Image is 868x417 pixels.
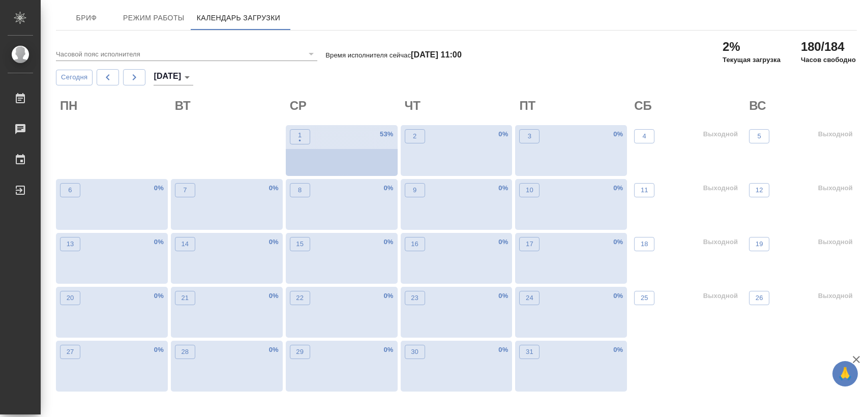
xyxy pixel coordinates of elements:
p: Выходной [703,129,738,139]
p: 30 [411,347,418,357]
p: Выходной [703,183,738,193]
p: 53 % [380,129,393,139]
button: 23 [405,291,425,305]
p: 18 [641,239,648,249]
h2: СБ [634,98,742,114]
button: 5 [749,129,769,143]
p: 8 [298,185,302,195]
button: 22 [290,291,310,305]
h2: ВТ [175,98,283,114]
p: 28 [181,347,189,357]
span: Бриф [62,12,111,24]
p: 0 % [269,291,279,301]
p: 10 [526,185,533,195]
p: 0 % [613,345,623,355]
p: 0 % [383,345,393,355]
h4: [DATE] 11:00 [411,50,462,59]
p: 0 % [383,183,393,193]
p: Часов свободно [801,55,856,65]
p: 23 [411,293,418,303]
p: 19 [756,239,763,249]
p: 0 % [269,183,279,193]
button: 1• [290,129,310,144]
span: Календарь загрузки [197,12,281,24]
button: 9 [405,183,425,197]
p: 25 [641,293,648,303]
p: 27 [67,347,74,357]
button: 30 [405,345,425,359]
button: 15 [290,237,310,251]
p: 0 % [498,183,508,193]
button: 8 [290,183,310,197]
button: 20 [60,291,80,305]
p: 0 % [498,237,508,247]
button: 28 [175,345,195,359]
p: 26 [756,293,763,303]
button: 10 [519,183,540,197]
button: 2 [405,129,425,143]
p: Выходной [818,237,853,247]
button: Сегодня [56,70,93,85]
p: Выходной [703,291,738,301]
p: 11 [641,185,648,195]
p: 0 % [498,291,508,301]
p: Выходной [703,237,738,247]
button: 27 [60,345,80,359]
p: Выходной [818,291,853,301]
button: 4 [634,129,654,143]
h2: ПТ [519,98,627,114]
p: 15 [296,239,304,249]
button: 7 [175,183,195,197]
button: 3 [519,129,540,143]
h2: 2% [723,39,781,55]
p: 0 % [383,237,393,247]
p: Выходной [818,183,853,193]
p: 0 % [498,129,508,139]
p: 0 % [269,237,279,247]
button: 29 [290,345,310,359]
p: 3 [528,131,531,141]
p: 0 % [154,237,164,247]
p: 2 [413,131,416,141]
p: 1 [298,130,302,140]
p: 14 [181,239,189,249]
div: [DATE] [154,69,193,85]
p: 12 [756,185,763,195]
button: 14 [175,237,195,251]
p: Время исполнителя сейчас [325,51,462,59]
h2: ЧТ [405,98,513,114]
p: 5 [757,131,761,141]
p: 21 [181,293,189,303]
p: 0 % [613,183,623,193]
button: 18 [634,237,654,251]
p: 20 [67,293,74,303]
p: 24 [526,293,533,303]
p: 17 [526,239,533,249]
p: 13 [67,239,74,249]
p: 22 [296,293,304,303]
button: 31 [519,345,540,359]
button: 25 [634,291,654,305]
button: 6 [60,183,80,197]
span: 🙏 [836,363,854,384]
button: 16 [405,237,425,251]
p: 29 [296,347,304,357]
p: 0 % [154,291,164,301]
h2: СР [290,98,398,114]
p: 0 % [269,345,279,355]
button: 21 [175,291,195,305]
p: 0 % [498,345,508,355]
p: 0 % [154,183,164,193]
span: Режим работы [123,12,185,24]
p: • [298,136,302,146]
p: 7 [183,185,187,195]
p: 6 [68,185,72,195]
button: 26 [749,291,769,305]
p: 0 % [613,129,623,139]
p: 4 [643,131,646,141]
span: Сегодня [61,72,87,83]
button: 13 [60,237,80,251]
p: 16 [411,239,418,249]
p: 0 % [613,291,623,301]
button: 🙏 [832,361,858,386]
